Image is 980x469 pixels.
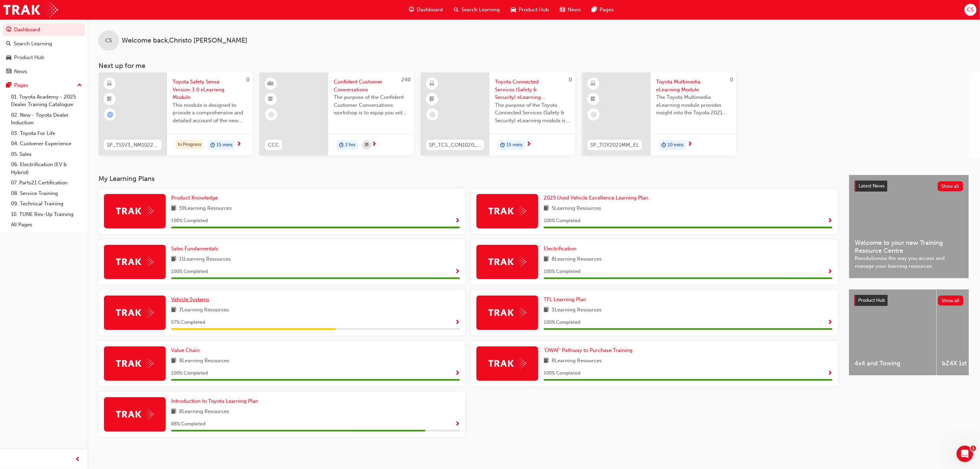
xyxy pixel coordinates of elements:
a: 2025 Used Vehicle Excellence Learning Plan [544,194,651,202]
span: Welcome back , Christo [PERSON_NAME] [122,37,247,45]
span: 8 Learning Resources [552,255,602,264]
img: Trak [116,358,154,369]
a: 07. Parts21 Certification [8,178,85,188]
span: This module is designed to provide a comprehensive and detailed account of the new enhanced Toyot... [173,101,247,125]
span: 0 [569,77,572,83]
span: 100 % Completed [171,268,208,276]
span: Dashboard [417,6,443,14]
img: Trak [488,307,526,318]
h3: Next up for me [87,62,980,70]
a: 04. Customer Experience [8,138,85,149]
div: Product Hub [14,54,44,61]
span: Electrification [544,245,577,252]
button: Show Progress [827,318,833,327]
span: Vehicle Systems [171,296,209,302]
span: 8 Learning Resources [179,408,229,416]
span: Latest News [859,183,885,189]
a: 05. Sales [8,149,85,160]
span: SP_TSSV3_NM1022_EL [107,141,159,149]
span: 100 % Completed [171,217,208,225]
a: Latest NewsShow allWelcome to your new Training Resource CentreRevolutionise the way you access a... [849,175,969,278]
div: Pages [14,81,28,89]
span: search-icon [454,5,459,14]
button: Pages [3,79,85,92]
img: Trak [116,307,154,318]
img: Trak [116,206,154,216]
span: prev-icon [75,455,81,464]
span: 0 [246,77,249,83]
span: book-icon [544,204,549,213]
span: Show Progress [455,218,460,224]
span: 8 Learning Resources [552,357,602,365]
span: learningRecordVerb_NONE-icon [429,112,436,118]
span: Show Progress [455,370,460,377]
span: learningRecordVerb_NONE-icon [591,112,597,118]
span: 7 Learning Resources [179,306,229,314]
span: Sales Fundamentals [171,245,218,252]
button: Show Progress [827,369,833,378]
span: SP_TCS_CON1020_VD [429,141,481,149]
button: Show Progress [827,267,833,276]
span: Toyota Multimedia eLearning Module [656,78,731,93]
span: Product Hub [519,6,549,14]
span: learningResourceType_ELEARNING-icon [591,79,596,88]
span: The purpose of the Confident Customer Conversations workshop is to equip you with tools to commun... [334,93,409,117]
a: pages-iconPages [586,3,619,17]
img: Trak [488,256,526,267]
span: CS [967,6,974,14]
a: 240CCCConfident Customer ConversationsThe purpose of the Confident Customer Conversations worksho... [260,72,414,156]
span: Show Progress [827,269,833,275]
span: 15 mins [216,141,233,149]
span: Product Hub [858,297,885,303]
img: Trak [3,2,58,18]
img: Trak [488,358,526,369]
span: 100 % Completed [171,369,208,377]
a: 0SP_TSSV3_NM1022_ELToyota Safety Sense Version 3.0 eLearning ModuleThis module is designed to pro... [98,72,253,156]
span: CCC [268,141,279,149]
button: Show all [938,181,964,191]
a: 01. Toyota Academy - 2025 Dealer Training Catalogue [8,92,85,110]
span: 11 Learning Resources [179,255,231,264]
a: Latest NewsShow all [855,181,963,192]
a: Product Knowledge [171,194,221,202]
a: Value Chain [171,346,202,354]
a: 08. Service Training [8,188,85,199]
button: Show Progress [455,369,460,378]
span: booktick-icon [269,95,273,104]
span: booktick-icon [430,95,435,104]
span: book-icon [544,357,549,365]
span: 3 Learning Resources [552,306,602,314]
button: Show Progress [455,267,460,276]
span: book-icon [171,408,176,416]
span: Show Progress [827,320,833,326]
a: car-iconProduct Hub [505,3,554,17]
span: duration-icon [339,141,344,150]
span: car-icon [511,5,516,14]
span: Revolutionise the way you access and manage your learning resources. [855,254,963,270]
span: Show Progress [455,421,460,427]
span: duration-icon [500,141,505,150]
div: In Progress [175,140,204,149]
a: 06. Electrification (EV & Hybrid) [8,159,85,178]
a: Dashboard [3,23,85,36]
span: next-icon [236,141,241,148]
a: News [3,65,85,78]
span: learningResourceType_INSTRUCTOR_LED-icon [269,79,273,88]
span: 57 % Completed [171,319,205,327]
img: Trak [116,409,154,420]
a: Electrification [544,245,579,253]
span: SP_TOY2021MM_EL [590,141,639,149]
span: car-icon [6,55,11,61]
span: learningResourceType_ELEARNING-icon [430,79,435,88]
span: 4x4 and Towing [854,359,931,367]
button: Show Progress [455,420,460,428]
span: Product Knowledge [171,195,218,201]
span: Welcome to your new Training Resource Centre [855,239,963,254]
a: Product HubShow all [854,295,964,306]
span: next-icon [371,141,377,148]
a: 0SP_TOY2021MM_ELToyota Multimedia eLearning ModuleThe Toyota Multimedia eLearning module provides... [582,72,736,156]
span: booktick-icon [591,95,596,104]
a: Product Hub [3,51,85,64]
span: book-icon [544,306,549,314]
